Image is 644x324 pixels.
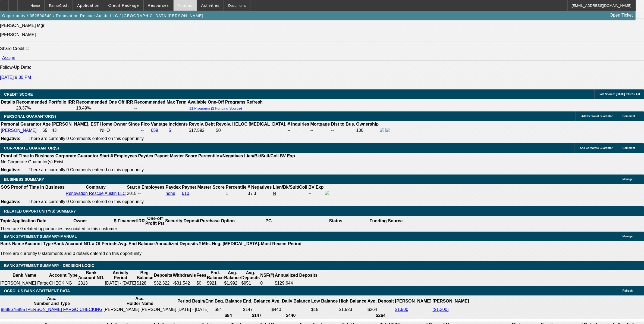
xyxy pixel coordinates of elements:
th: Avg. Daily Balance [271,296,310,306]
div: 1 [226,191,246,196]
b: # Inquiries [287,122,309,126]
span: Actions [178,3,193,8]
span: There are currently 0 Comments entered on this opportunity [29,199,144,204]
td: $147 [243,307,271,312]
span: RELATED OPPORTUNITY(S) SUMMARY [4,209,76,213]
b: Home Owner Since [100,122,140,126]
td: $17,592 [189,127,215,133]
button: Actions [174,0,197,11]
button: 11 Programs (2 Funding Source) [188,106,244,111]
a: N [273,191,276,196]
td: [DATE] - [DATE] [105,281,136,286]
th: Withdrawls [172,270,196,281]
img: facebook-icon.png [325,191,329,195]
th: End. Balance [243,296,271,306]
a: 659 [151,128,158,133]
th: Deposits [154,270,173,281]
span: CREDIT SCORE [4,92,33,96]
b: Fico [141,122,150,126]
th: Fees [196,270,206,281]
th: Avg. Balance [224,270,241,281]
b: Dist to Bus. [331,122,355,126]
span: CORPORATE GUARANTOR(S) [4,146,59,150]
th: Security Deposit [165,216,200,226]
th: Avg. Deposits [241,270,260,281]
b: Age [42,122,51,126]
th: Beg. Balance [214,296,242,306]
div: 3 / 3 [248,191,272,196]
span: Credit Package [108,3,139,8]
th: $440 [271,313,310,318]
th: Details [1,99,15,105]
a: Renovation Rescue Austin LLC [66,191,126,196]
th: Annualized Deposits [275,270,318,281]
span: Manage [623,178,633,181]
th: Proof of Time In Business [11,185,65,190]
th: Acc. Holder Name [103,296,177,306]
b: [PERSON_NAME]. EST [52,122,99,126]
a: 5 [169,128,171,133]
b: Paynet Master Score [182,185,225,189]
span: Opportunity / 052500540 / Renovation Rescue Austin LLC / [GEOGRAPHIC_DATA][PERSON_NAME] [2,14,203,18]
b: Incidents [169,122,188,126]
th: # Of Periods [92,241,118,247]
button: Application [73,0,103,11]
th: Owner [47,216,114,226]
b: Negative: [1,136,20,141]
b: Paydex [166,185,181,189]
b: Corporate Guarantor [55,154,98,158]
td: $264 [367,307,394,312]
td: $951 [241,281,260,286]
b: Paydex [138,154,153,158]
th: NSF(#) [260,270,275,281]
th: One-off Profit Pts [145,216,165,226]
td: -- [310,127,330,133]
td: No Corporate Guarantor(s) Exist [1,159,297,165]
a: 610 [182,191,189,196]
th: Bank Account NO. [53,241,92,247]
td: -$31,542 [172,281,196,286]
th: Beg. Balance [136,270,153,281]
b: Percentile [226,185,246,189]
td: 18.49% [76,105,133,111]
div: $129,644 [275,281,318,286]
th: Most Recent Period [261,241,302,247]
span: Activities [201,3,220,8]
th: Proof of Time In Business [1,153,55,159]
a: -- [141,128,144,133]
td: 0 [260,281,275,286]
b: BV Exp [280,154,295,158]
th: Application Date [12,216,46,226]
span: Refresh [623,289,633,292]
th: SOS [1,185,10,190]
img: linkedin-icon.png [385,128,390,132]
th: Acc. Number and Type [1,296,103,306]
img: facebook-icon.png [380,128,384,132]
th: Status [302,216,369,226]
td: -- [134,105,187,111]
span: Add Corporate Guarantor [580,147,613,149]
span: OCROLUS BANK STATEMENT DATA [4,289,70,293]
b: # Employees [138,185,165,189]
span: Add Personal Guarantor [581,115,613,118]
b: Percentile [198,154,219,158]
b: Revolv. Debt [189,122,215,126]
span: Last Scored: [DATE] 9:05:55 AM [599,93,640,96]
b: Personal Guarantor [1,122,41,126]
a: 8885675895 [PERSON_NAME] FARGO CHECKING [1,307,102,312]
b: Paynet Master Score [155,154,197,158]
b: Mortgage [310,122,330,126]
span: Manage [623,235,633,238]
button: Activities [197,0,224,11]
th: Account Type [24,241,53,247]
th: Funding Source [369,216,403,226]
th: [PERSON_NAME] [432,296,469,306]
th: $147 [243,313,271,318]
td: 100 [356,127,379,133]
th: Low Balance [311,296,338,306]
b: # Employees [111,154,137,158]
b: #Negatives [220,154,243,158]
th: Available One-Off Programs [187,99,246,105]
b: Revolv. HELOC [MEDICAL_DATA]. [216,122,287,126]
th: Recommended Max Term [134,99,187,105]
